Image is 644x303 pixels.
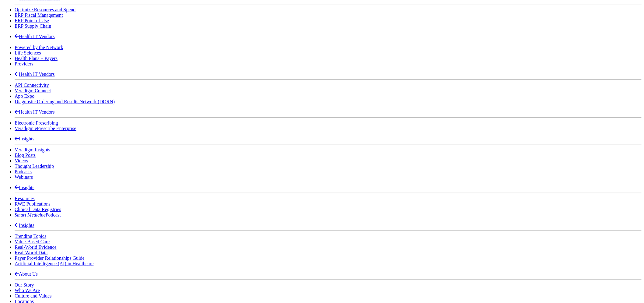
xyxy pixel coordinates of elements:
a: API Connectivity [15,83,49,88]
a: Culture and Values [15,293,51,298]
a: Webinars [15,174,33,180]
a: Artificial Intelligence (AI) in Healthcare [15,261,93,266]
a: Smart MedicinePodcast [15,212,61,217]
a: Veradigm Insights [15,147,50,152]
a: Resources [15,196,35,201]
a: Videos [15,158,28,163]
a: About Us [15,271,38,277]
a: Real-World Evidence [15,245,57,250]
a: Life Sciences [15,50,41,55]
a: Thought Leadership [15,164,54,169]
a: Blog Posts [15,153,36,158]
a: Clinical Data Registries [15,207,61,212]
a: ERP Fiscal Management [15,12,63,18]
a: Electronic Prescribing [15,120,58,125]
a: RWE Publications [15,201,51,206]
em: Smart Medicine [15,212,46,217]
a: Health IT Vendors [15,109,55,115]
a: Trending Topics [15,234,46,239]
a: Who We Are [15,288,40,293]
a: App Expo [15,93,34,99]
a: Our Story [15,282,34,287]
a: Providers [15,61,33,66]
a: Health IT Vendors [15,34,55,39]
a: Value-Based Care [15,239,50,244]
a: Podcasts [15,169,32,174]
a: Health IT Vendors [15,72,55,77]
a: Real-World Data [15,250,47,255]
a: Veradigm ePrescribe Enterprise [15,126,76,131]
a: Insights [15,185,34,190]
a: Health Plans + Payers [15,56,58,61]
a: Powered by the Network [15,45,63,50]
a: Payer Provider Relationships Guide [15,255,85,261]
a: Optimize Resources and Spend [15,7,75,12]
a: ERP Supply Chain [15,23,51,29]
a: Diagnostic Ordering and Results Network (DORN) [15,99,115,104]
a: Veradigm Connect [15,88,51,93]
a: Insights [15,136,34,141]
a: ERP Point of Use [15,18,49,23]
a: Insights [15,223,34,228]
